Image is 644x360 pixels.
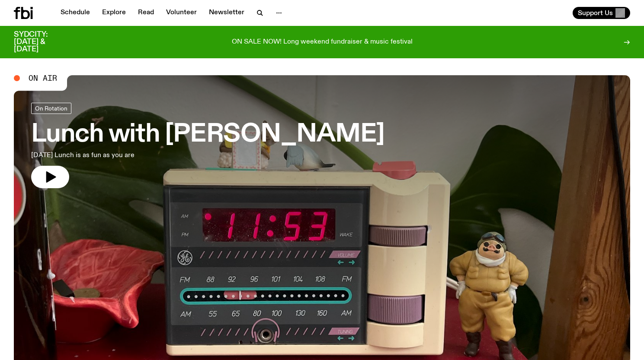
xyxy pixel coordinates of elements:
a: Volunteer [161,7,202,19]
h3: SYDCITY: [DATE] & [DATE] [14,31,69,53]
a: Explore [97,7,131,19]
button: Support Us [573,7,630,19]
a: On Rotation [31,103,71,114]
span: On Rotation [35,105,67,112]
a: Schedule [55,7,95,19]
p: ON SALE NOW! Long weekend fundraiser & music festival [232,38,413,46]
a: Read [133,7,159,19]
p: [DATE] Lunch is as fun as you are [31,150,253,161]
a: Newsletter [204,7,250,19]
span: Support Us [578,9,613,17]
span: On Air [29,74,57,82]
a: Lunch with [PERSON_NAME][DATE] Lunch is as fun as you are [31,103,384,188]
h3: Lunch with [PERSON_NAME] [31,123,384,147]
